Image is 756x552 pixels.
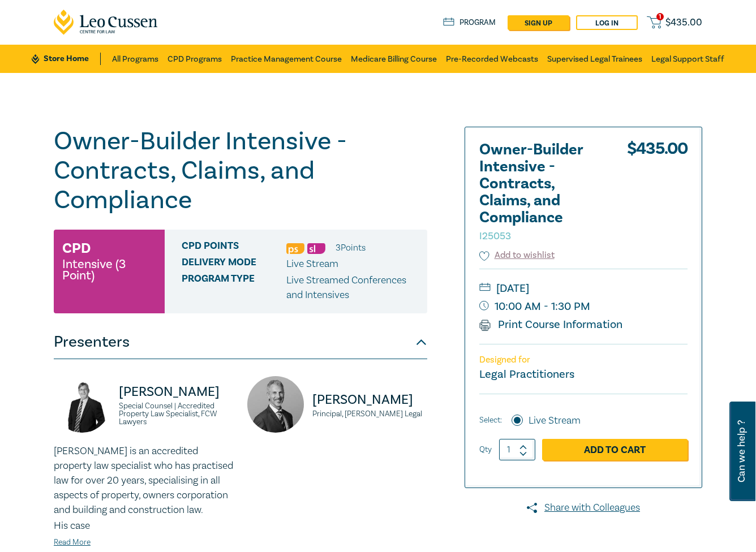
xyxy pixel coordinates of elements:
[54,537,91,547] a: Read More
[576,15,638,30] a: Log in
[54,127,427,215] h1: Owner-Builder Intensive - Contracts, Claims, and Compliance
[479,141,604,243] h2: Owner-Builder Intensive - Contracts, Claims, and Compliance
[231,45,342,73] a: Practice Management Course
[529,413,581,428] label: Live Stream
[286,243,304,254] img: Professional Skills
[736,408,747,494] span: Can we help ?
[167,45,222,73] a: CPD Programs
[247,376,304,433] img: https://s3.ap-southeast-2.amazonaws.com/leo-cussen-store-production-content/Contacts/David%20Fair...
[62,258,156,281] small: Intensive (3 Point)
[54,444,234,517] p: [PERSON_NAME] is an accredited property law specialist who has practised law for over 20 years, s...
[351,45,437,73] a: Medicare Billing Course
[479,249,555,262] button: Add to wishlist
[479,317,622,332] a: Print Course Information
[656,13,664,20] span: 1
[479,355,688,365] p: Designed for
[499,439,535,460] input: 1
[446,45,538,73] a: Pre-Recorded Webcasts
[119,383,234,401] p: [PERSON_NAME]
[286,257,338,270] span: Live Stream
[547,45,642,73] a: Supervised Legal Trainees
[665,16,702,29] span: $ 435.00
[443,16,496,29] a: Program
[119,402,234,426] small: Special Counsel | Accredited Property Law Specialist, FCW Lawyers
[479,367,574,382] small: Legal Practitioners
[312,410,427,418] small: Principal, [PERSON_NAME] Legal
[182,257,286,271] span: Delivery Mode
[54,376,110,433] img: https://s3.ap-southeast-2.amazonaws.com/leo-cussen-store-production-content/Contacts/David%20McKe...
[286,273,419,303] p: Live Streamed Conferences and Intensives
[336,240,366,255] li: 3 Point s
[465,501,702,515] a: Share with Colleagues
[312,391,427,409] p: [PERSON_NAME]
[627,141,688,249] div: $ 435.00
[62,238,91,258] h3: CPD
[479,230,511,243] small: I25053
[542,439,688,460] a: Add to Cart
[182,240,286,255] span: CPD Points
[479,443,492,456] label: Qty
[307,243,325,254] img: Substantive Law
[32,53,100,65] a: Store Home
[651,45,724,73] a: Legal Support Staff
[479,297,688,316] small: 10:00 AM - 1:30 PM
[479,414,502,426] span: Select:
[54,519,234,533] p: His case
[112,45,158,73] a: All Programs
[54,325,427,359] button: Presenters
[479,279,688,297] small: [DATE]
[182,273,286,303] span: Program type
[508,15,569,30] a: sign up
